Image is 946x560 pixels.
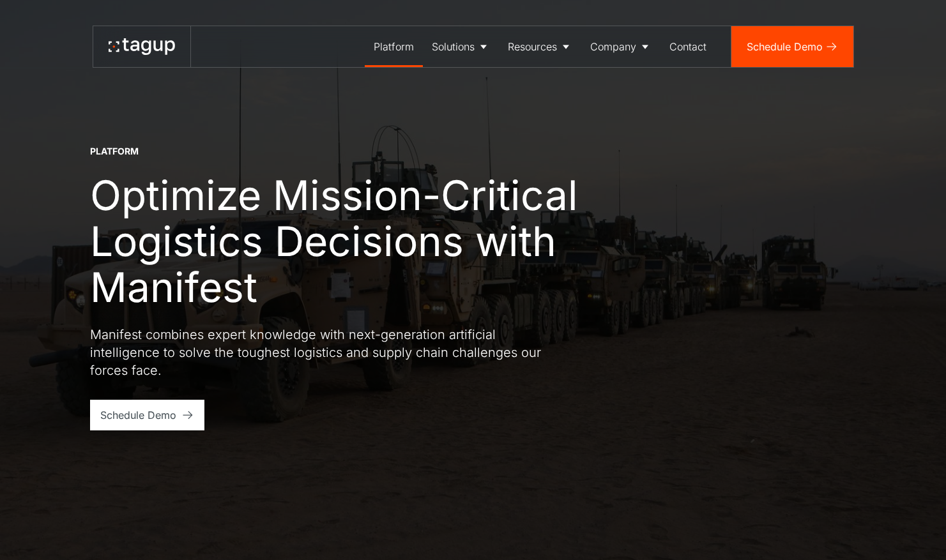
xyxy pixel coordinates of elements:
div: Resources [508,39,557,54]
h1: Optimize Mission-Critical Logistics Decisions with Manifest [90,172,627,310]
a: Solutions [423,26,499,67]
p: Manifest combines expert knowledge with next-generation artificial intelligence to solve the toug... [90,326,550,379]
a: Schedule Demo [90,400,204,430]
a: Contact [660,26,715,67]
div: Schedule Demo [100,407,176,423]
div: Platform [90,145,139,158]
a: Platform [365,26,423,67]
div: Schedule Demo [747,39,823,54]
a: Company [581,26,660,67]
div: Platform [374,39,414,54]
a: Resources [499,26,581,67]
div: Contact [669,39,706,54]
div: Solutions [432,39,475,54]
div: Company [590,39,636,54]
a: Schedule Demo [731,26,853,67]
